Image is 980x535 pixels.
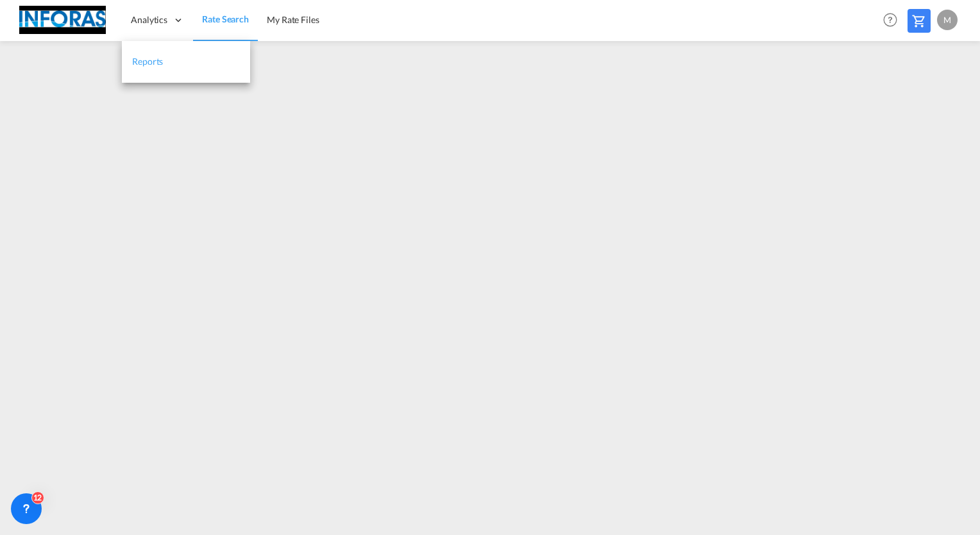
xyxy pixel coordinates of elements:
[132,56,163,67] span: Reports
[131,13,167,26] span: Analytics
[937,10,958,30] div: M
[202,13,249,24] span: Rate Search
[879,9,901,31] span: Help
[19,6,106,35] img: eff75c7098ee11eeb65dd1c63e392380.jpg
[267,14,319,25] span: My Rate Files
[122,41,250,83] a: Reports
[879,9,908,32] div: Help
